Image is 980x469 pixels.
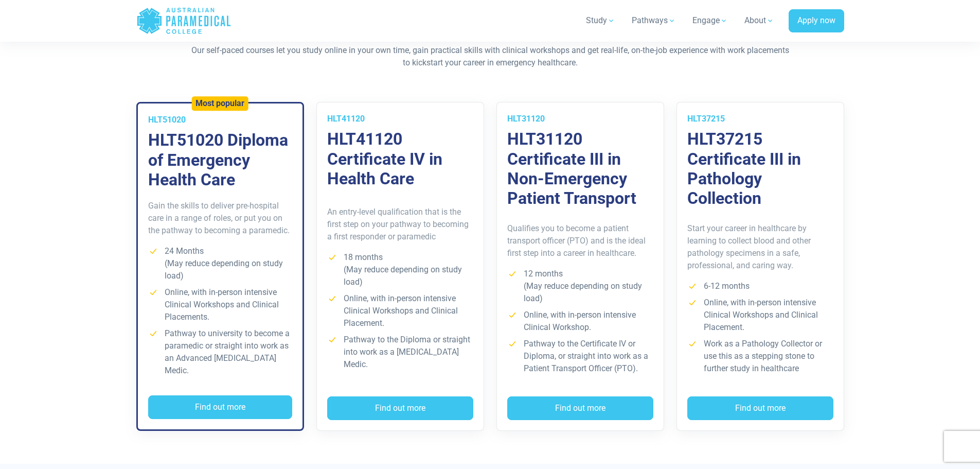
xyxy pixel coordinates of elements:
[148,245,292,282] li: 24 Months (May reduce depending on study load)
[195,99,244,109] h5: Most popular
[316,102,484,431] a: HLT41120 HLT41120 Certificate IV in Health Care An entry-level qualification that is the first st...
[580,6,621,35] a: Study
[327,129,473,188] h3: HLT41120 Certificate IV in Health Care
[789,9,844,33] a: Apply now
[687,338,833,375] li: Work as a Pathology Collector or use this as a stepping stone to further study in healthcare
[687,222,833,272] p: Start your career in healthcare by learning to collect blood and other pathology specimens in a s...
[507,114,545,124] span: HLT31120
[626,6,682,35] a: Pathways
[676,102,844,431] a: HLT37215 HLT37215 Certificate III in Pathology Collection Start your career in healthcare by lear...
[507,338,653,375] li: Pathway to the Certificate IV or Diploma, or straight into work as a Patient Transport Officer (P...
[327,334,473,371] li: Pathway to the Diploma or straight into work as a [MEDICAL_DATA] Medic.
[327,292,473,329] li: Online, with in-person intensive Clinical Workshops and Clinical Placement.
[687,280,833,292] li: 6-12 months
[507,396,653,420] button: Find out more
[148,395,292,419] button: Find out more
[148,327,292,377] li: Pathway to university to become a paramedic or straight into work as an Advanced [MEDICAL_DATA] M...
[507,309,653,334] li: Online, with in-person intensive Clinical Workshop.
[148,200,292,237] p: Gain the skills to deliver pre-hospital care in a range of roles, or put you on the pathway to be...
[687,129,833,209] h3: HLT37215 Certificate III in Pathology Collection
[136,102,304,431] a: Most popular HLT51020 HLT51020 Diploma of Emergency Health Care Gain the skills to deliver pre-ho...
[327,114,365,124] span: HLT41120
[327,206,473,243] p: An entry-level qualification that is the first step on your pathway to becoming a first responder...
[148,286,292,323] li: Online, with in-person intensive Clinical Workshops and Clinical Placements.
[327,251,473,288] li: 18 months (May reduce depending on study load)
[148,115,186,125] span: HLT51020
[507,268,653,305] li: 12 months (May reduce depending on study load)
[738,6,780,35] a: About
[687,297,833,334] li: Online, with in-person intensive Clinical Workshops and Clinical Placement.
[496,102,664,431] a: HLT31120 HLT31120 Certificate III in Non-Emergency Patient Transport Qualifies you to become a pa...
[148,130,292,189] h3: HLT51020 Diploma of Emergency Health Care
[136,4,231,38] a: Australian Paramedical College
[687,114,725,124] span: HLT37215
[327,396,473,420] button: Find out more
[507,222,653,259] p: Qualifies you to become a patient transport officer (PTO) and is the ideal first step into a care...
[507,129,653,209] h3: HLT31120 Certificate III in Non-Emergency Patient Transport
[686,6,734,35] a: Engage
[687,396,833,420] button: Find out more
[189,44,791,69] p: Our self-paced courses let you study online in your own time, gain practical skills with clinical...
